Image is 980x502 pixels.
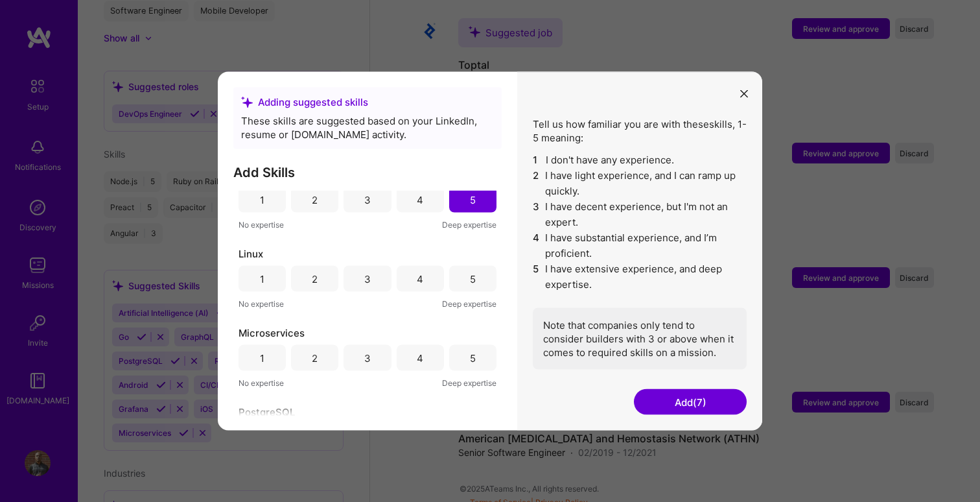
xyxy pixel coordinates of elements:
[218,72,762,431] div: modal
[241,95,494,109] div: Adding suggested skills
[533,308,747,370] div: Note that companies only tend to consider builders with 3 or above when it comes to required skil...
[417,193,423,206] div: 4
[239,218,284,232] span: No expertise
[233,165,502,180] h3: Add Skills
[533,152,541,168] span: 1
[241,114,494,141] div: These skills are suggested based on your LinkedIn, resume or [DOMAIN_NAME] activity.
[634,389,747,415] button: Add(7)
[312,193,318,206] div: 2
[533,261,747,293] li: I have extensive experience, and deep expertise.
[740,90,748,97] i: icon Close
[239,247,263,261] span: Linux
[533,117,747,370] div: Tell us how familiar you are with these skills , 1-5 meaning:
[239,405,295,419] span: PostgreSQL
[442,218,496,232] span: Deep expertise
[442,297,496,311] span: Deep expertise
[239,376,284,390] span: No expertise
[533,199,540,230] span: 3
[312,272,318,285] div: 2
[533,230,747,261] li: I have substantial experience, and I’m proficient.
[364,193,371,206] div: 3
[239,297,284,311] span: No expertise
[312,351,318,365] div: 2
[533,168,747,199] li: I have light experience, and I can ramp up quickly.
[533,152,747,168] li: I don't have any experience.
[533,261,540,293] span: 5
[470,351,476,365] div: 5
[417,351,423,365] div: 4
[470,193,476,206] div: 5
[260,351,264,365] div: 1
[533,230,540,261] span: 4
[260,272,264,285] div: 1
[364,272,371,285] div: 3
[470,272,476,285] div: 5
[239,326,305,340] span: Microservices
[533,199,747,230] li: I have decent experience, but I'm not an expert.
[260,193,264,206] div: 1
[442,376,496,390] span: Deep expertise
[241,96,253,108] i: icon SuggestedTeams
[417,272,423,285] div: 4
[533,168,540,199] span: 2
[364,351,371,365] div: 3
